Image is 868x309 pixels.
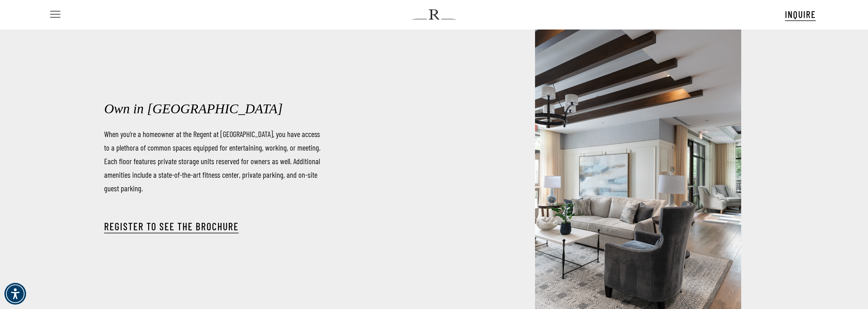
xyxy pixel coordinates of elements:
span: INQUIRE [785,8,816,20]
a: INQUIRE [785,8,816,21]
a: REGISTER TO SEE THE BROCHURE [104,220,239,232]
a: Navigation Menu [49,11,60,18]
p: When you’re a homeowner at the Regent at [GEOGRAPHIC_DATA], you have access to a plethora of comm... [104,127,321,195]
h2: Own in [GEOGRAPHIC_DATA] [104,99,391,119]
img: The Regent [412,9,456,20]
div: Accessibility Menu [4,283,26,305]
